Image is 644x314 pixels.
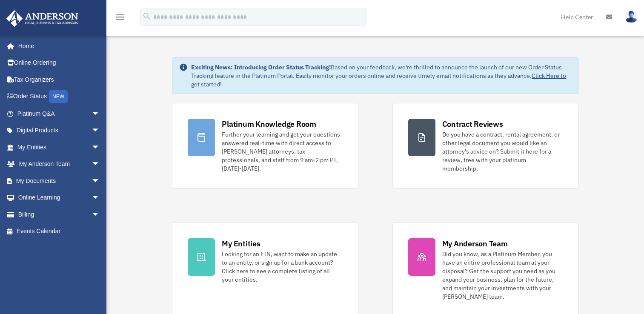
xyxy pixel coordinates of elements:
[6,122,113,139] a: Digital Productsarrow_drop_down
[6,71,113,88] a: Tax Organizers
[172,103,358,188] a: Platinum Knowledge Room Further your learning and get your questions answered real-time with dire...
[6,54,113,71] a: Online Ordering
[115,15,125,22] a: menu
[625,11,638,23] img: User Pic
[4,10,81,27] img: Anderson Advisors Platinum Portal
[6,206,113,223] a: Billingarrow_drop_down
[222,238,260,249] div: My Entities
[6,156,113,173] a: My Anderson Teamarrow_drop_down
[6,105,113,122] a: Platinum Q&Aarrow_drop_down
[92,172,109,190] span: arrow_drop_down
[6,223,113,240] a: Events Calendar
[222,119,316,129] div: Platinum Knowledge Room
[442,130,563,173] div: Do you have a contract, rental agreement, or other legal document you would like an attorney's ad...
[92,139,109,156] span: arrow_drop_down
[6,37,109,54] a: Home
[92,122,109,140] span: arrow_drop_down
[6,189,113,206] a: Online Learningarrow_drop_down
[191,63,331,71] strong: Exciting News: Introducing Order Status Tracking!
[442,250,563,301] div: Did you know, as a Platinum Member, you have an entire professional team at your disposal? Get th...
[92,156,109,173] span: arrow_drop_down
[6,172,113,189] a: My Documentsarrow_drop_down
[49,90,68,103] div: NEW
[442,119,503,129] div: Contract Reviews
[92,189,109,207] span: arrow_drop_down
[6,139,113,156] a: My Entitiesarrow_drop_down
[6,88,113,106] a: Order StatusNEW
[92,206,109,223] span: arrow_drop_down
[222,250,342,284] div: Looking for an EIN, want to make an update to an entity, or sign up for a bank account? Click her...
[191,72,566,88] a: Click Here to get started!
[191,63,571,88] div: Based on your feedback, we're thrilled to announce the launch of our new Order Status Tracking fe...
[222,130,342,173] div: Further your learning and get your questions answered real-time with direct access to [PERSON_NAM...
[392,103,578,188] a: Contract Reviews Do you have a contract, rental agreement, or other legal document you would like...
[442,238,508,249] div: My Anderson Team
[142,11,152,21] i: search
[115,12,125,22] i: menu
[92,105,109,123] span: arrow_drop_down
